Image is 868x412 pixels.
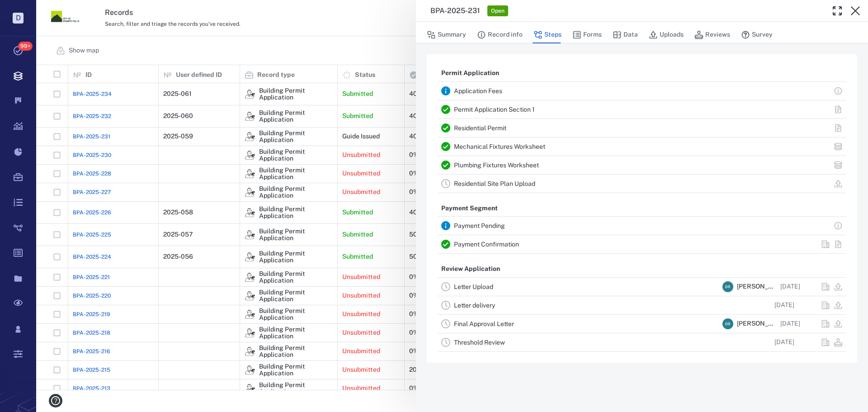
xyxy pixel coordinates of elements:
[454,241,519,248] a: Payment Confirmation
[649,26,684,43] button: Uploads
[489,7,506,15] span: Open
[438,200,501,217] p: Payment Segment
[572,26,602,43] button: Forms
[477,26,523,43] button: Record info
[454,180,535,187] a: Residential Site Plan Upload
[430,5,480,16] h3: BPA-2025-231
[454,302,495,309] a: Letter delivery
[454,320,514,327] a: Final Approval Letter
[454,283,493,290] a: Letter Upload
[780,282,800,291] p: [DATE]
[828,2,846,20] button: Toggle Fullscreen
[454,87,502,95] a: Application Fees
[722,281,733,292] div: D R
[454,143,545,150] a: Mechanical Fixtures Worksheet
[438,261,504,277] p: Review Application
[737,319,777,328] span: [PERSON_NAME]
[454,161,539,169] a: Plumbing Fixtures Worksheet
[774,301,794,310] p: [DATE]
[427,26,466,43] button: Summary
[18,42,33,51] span: 99+
[533,26,561,43] button: Steps
[846,2,864,20] button: Close
[454,106,535,113] a: Permit Application Section 1
[737,282,777,291] span: [PERSON_NAME]
[454,222,505,229] a: Payment Pending
[780,319,800,328] p: [DATE]
[454,124,506,132] a: Residential Permit
[741,26,773,43] button: Survey
[20,6,39,14] span: Help
[694,26,730,43] button: Reviews
[722,318,733,329] div: D R
[613,26,638,43] button: Data
[774,338,794,347] p: [DATE]
[438,65,503,81] p: Permit Application
[13,13,24,24] p: D
[454,339,505,346] a: Threshold Review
